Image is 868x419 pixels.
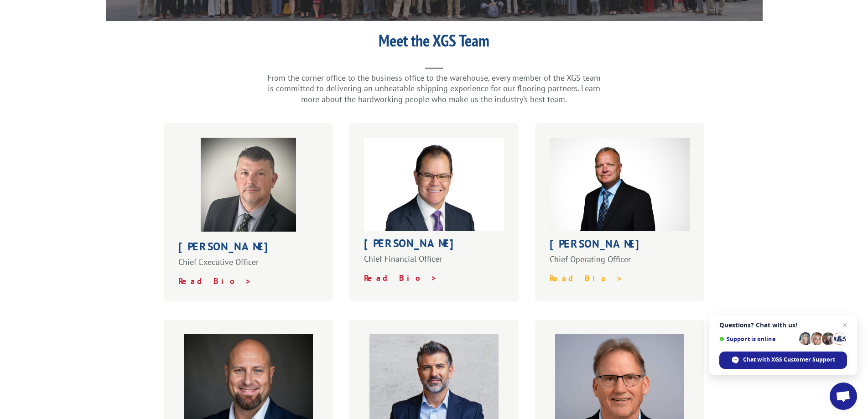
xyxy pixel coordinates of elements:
p: Chief Operating Officer [550,254,690,273]
span: Chat with XGS Customer Support [743,356,835,364]
a: Open chat [830,383,857,410]
img: Roger_Silva [364,138,504,231]
img: Greg Laminack [550,138,690,231]
span: Support is online [719,336,796,342]
h1: [PERSON_NAME] [364,238,504,253]
p: From the corner office to the business office to the warehouse, every member of the XGS team is c... [252,72,617,105]
p: Chief Financial Officer [364,253,504,273]
span: Chat with XGS Customer Support [719,352,847,369]
p: Chief Executive Officer [178,257,319,276]
a: Read Bio > [178,276,252,286]
strong: [PERSON_NAME] [550,237,647,251]
h1: [PERSON_NAME] [178,241,319,257]
h1: Meet the XGS Team [252,32,617,53]
span: Questions? Chat with us! [719,321,847,329]
a: Read Bio > [364,273,437,283]
a: Read Bio > [550,273,623,284]
img: bobkenna-profilepic [201,138,296,232]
